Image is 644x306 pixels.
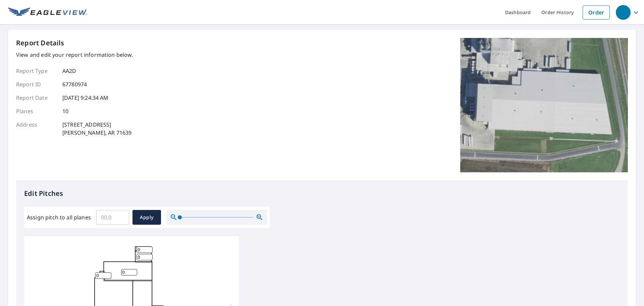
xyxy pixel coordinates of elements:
p: 10 [62,107,68,115]
p: View and edit your report information below. [16,51,133,59]
p: Report ID [16,80,56,88]
p: [DATE] 9:24:34 AM [62,94,109,102]
input: 00.0 [96,208,129,227]
p: Report Type [16,67,56,75]
button: Apply [132,210,161,225]
p: AA2D [62,67,76,75]
a: Order [583,5,610,19]
p: Planes [16,107,56,115]
p: 67780974 [62,80,87,88]
span: Apply [138,213,156,222]
p: Report Details [16,38,64,48]
img: EV Logo [8,7,87,17]
label: Assign pitch to all planes [27,213,91,221]
img: Top image [460,38,628,172]
p: Edit Pitches [24,188,620,199]
p: Report Date [16,94,56,102]
p: [STREET_ADDRESS] [PERSON_NAME], AR 71639 [62,121,131,137]
p: Address [16,121,56,137]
